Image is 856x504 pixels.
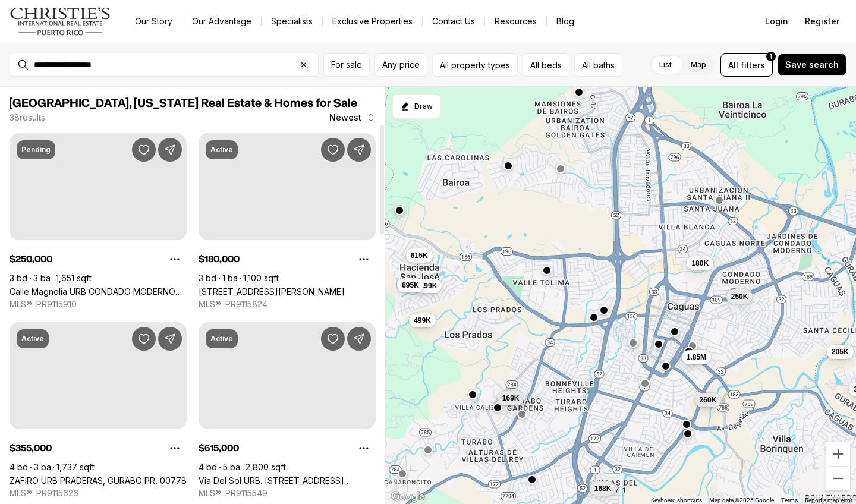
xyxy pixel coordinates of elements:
span: 615K [411,250,428,260]
button: All baths [574,53,622,77]
button: Save search [778,53,846,76]
span: Login [765,17,788,26]
span: 895K [402,280,419,289]
a: Our Advantage [182,13,261,30]
button: Share Property [158,138,182,162]
button: Property options [352,247,376,271]
button: 169K [498,391,524,405]
span: 1.85M [687,352,706,362]
button: All beds [523,53,569,77]
button: Contact Us [423,13,484,30]
span: 180K [691,259,709,268]
button: Save Property: ZAFIRO URB PRADERAS [132,327,156,351]
button: Any price [374,53,427,77]
button: For sale [323,53,370,77]
button: Login [758,10,795,33]
span: 169K [502,393,520,403]
span: Any price [382,60,420,70]
p: Pending [21,145,51,155]
button: Save Property: Calle Magnolia URB CONDADO MODERNO DEV. #72 [132,138,156,162]
span: 1 [770,52,772,61]
p: 38 results [10,113,45,122]
span: 499K [414,316,431,325]
button: Share Property [158,327,182,351]
img: logo [10,7,111,36]
span: For sale [331,60,362,70]
span: 250K [731,292,748,301]
button: Save Property: Via Del Sol URB. HACIENDA SAN JOSE #64 [321,327,345,351]
a: Calle Magnolia URB CONDADO MODERNO DEV. #72, CAGUAS PR, 00725 [10,286,187,297]
a: Exclusive Properties [323,13,422,30]
a: Specialists [262,13,322,30]
p: Active [210,145,233,155]
a: Via Del Sol URB. HACIENDA SAN JOSE #64, CAGUAS PR, 00727 [199,475,376,486]
button: Clear search input [297,53,318,76]
span: Newest [329,113,361,122]
span: 599K [420,281,438,290]
button: 615K [406,248,433,262]
button: Register [798,10,846,33]
span: [GEOGRAPHIC_DATA], [US_STATE] Real Estate & Homes for Sale [10,97,357,109]
p: Active [21,334,44,344]
span: Register [805,17,839,26]
p: Active [210,334,233,344]
span: Save search [785,60,839,70]
button: Newest [322,106,383,130]
button: 250K [726,289,753,304]
a: Our Story [125,13,182,30]
span: filters [741,59,765,71]
label: Map [681,54,716,75]
button: 1.85M [682,350,711,364]
button: 895K [397,278,424,292]
a: 23 URB VILLA BLANCA JADE ST, CAGUAS PR, 00725 [199,286,345,297]
button: Property options [352,436,376,460]
span: 168K [594,483,612,493]
span: 205K [832,346,849,356]
a: ZAFIRO URB PRADERAS, GURABO PR, 00778 [10,475,187,486]
button: Share Property [347,138,371,162]
button: 168K [590,481,616,495]
button: Property options [163,436,187,460]
button: 205K [827,344,854,358]
label: List [650,54,681,75]
button: Share Property [347,327,371,351]
a: Resources [485,13,546,30]
button: Start drawing [392,94,440,119]
button: Property options [163,247,187,271]
button: All property types [432,53,518,77]
button: 599K [416,278,442,292]
button: 499K [409,313,436,327]
button: 180K [687,256,713,270]
button: Save Property: 23 URB VILLA BLANCA JADE ST [321,138,345,162]
button: 260K [695,392,722,407]
button: Allfilters1 [720,53,773,77]
span: All [728,59,738,71]
a: Blog [547,13,584,30]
